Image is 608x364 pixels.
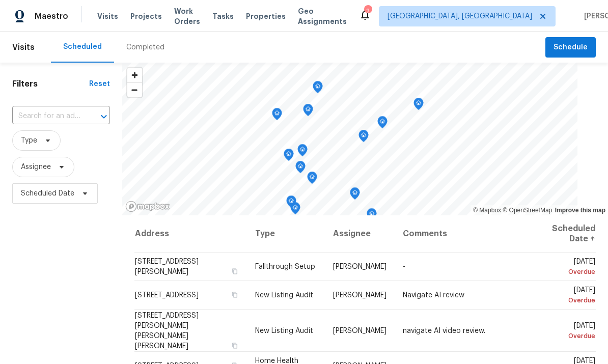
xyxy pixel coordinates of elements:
span: - [403,263,405,270]
th: Address [134,215,247,253]
span: Geo Assignments [298,6,347,26]
button: Open [97,109,111,124]
span: Fallthrough Setup [255,263,315,270]
span: Navigate AI review [403,292,464,299]
button: Copy Address [230,341,239,350]
th: Type [247,215,325,253]
div: Map marker [284,149,294,164]
div: Overdue [541,330,595,341]
input: Search for an address... [12,108,81,124]
span: Maestro [35,11,68,21]
a: Mapbox [473,207,501,214]
div: 2 [364,6,371,16]
div: Map marker [350,187,360,203]
th: Assignee [325,215,395,253]
div: Map marker [297,144,308,160]
div: Map marker [272,108,282,124]
span: [GEOGRAPHIC_DATA], [GEOGRAPHIC_DATA] [388,11,532,21]
span: Schedule [554,41,588,54]
button: Zoom in [127,68,142,82]
div: Map marker [413,98,424,114]
div: Overdue [541,267,595,277]
span: [DATE] [541,258,595,277]
button: Copy Address [230,290,239,299]
span: Zoom out [127,83,142,97]
span: navigate AI video review. [403,327,485,334]
span: Work Orders [174,6,200,26]
span: [PERSON_NAME] [333,327,386,334]
div: Map marker [295,161,306,177]
span: Tasks [212,13,234,20]
h1: Filters [12,79,89,89]
span: New Listing Audit [255,292,313,299]
span: Type [21,135,37,146]
div: Map marker [286,195,296,211]
div: Map marker [307,172,317,187]
a: Mapbox homepage [125,201,170,212]
div: Map marker [303,104,313,120]
button: Zoom out [127,82,142,97]
div: Map marker [367,208,377,224]
span: [DATE] [541,322,595,341]
span: Assignee [21,162,51,172]
span: [PERSON_NAME] [333,263,386,270]
th: Comments [395,215,533,253]
div: Map marker [377,116,388,132]
span: [STREET_ADDRESS][PERSON_NAME] [135,258,199,275]
a: OpenStreetMap [503,207,552,214]
div: Reset [89,79,110,89]
span: Scheduled Date [21,188,74,199]
span: [PERSON_NAME] [333,292,386,299]
span: Properties [246,11,286,21]
div: Map marker [358,130,369,146]
span: [DATE] [541,287,595,305]
a: Improve this map [555,207,605,214]
div: Map marker [290,202,300,218]
div: Scheduled [63,42,102,52]
span: [STREET_ADDRESS][PERSON_NAME][PERSON_NAME][PERSON_NAME] [135,312,199,349]
div: Overdue [541,295,595,305]
button: Copy Address [230,267,239,276]
div: Map marker [313,81,323,97]
th: Scheduled Date ↑ [533,215,596,253]
button: Schedule [545,37,596,58]
span: Visits [12,36,35,59]
span: Projects [130,11,162,21]
canvas: Map [122,63,577,215]
div: Completed [126,42,164,52]
span: [STREET_ADDRESS] [135,292,199,299]
span: Visits [97,11,118,21]
span: New Listing Audit [255,327,313,334]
